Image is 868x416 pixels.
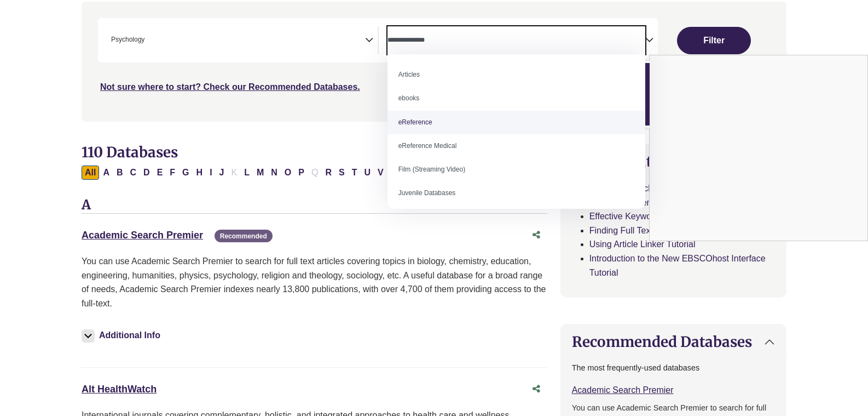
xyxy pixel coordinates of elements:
[650,55,867,241] iframe: Chat Widget
[387,181,645,205] li: Juvenile Databases
[649,55,868,241] div: Chat With Us
[387,111,645,134] li: eReference
[387,87,645,110] li: ebooks
[387,134,645,158] li: eReference Medical
[387,63,645,87] li: Articles
[387,158,645,181] li: Film (Streaming Video)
